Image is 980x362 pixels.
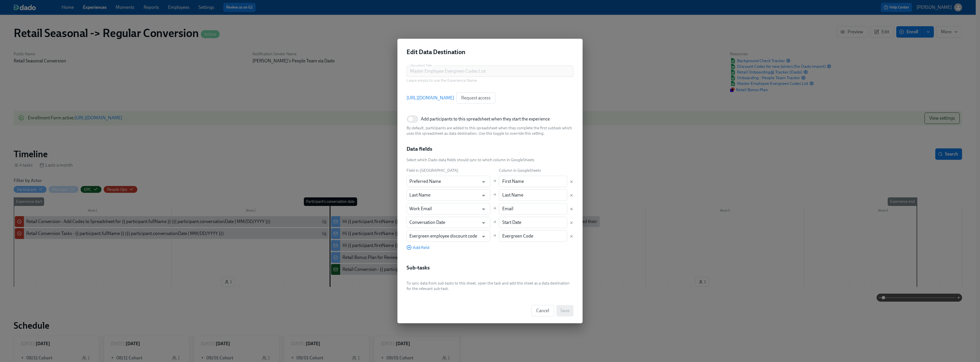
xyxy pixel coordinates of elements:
button: Delete mapping [569,207,573,211]
button: Cancel [531,305,554,316]
button: Open [479,218,488,227]
a: [URL][DOMAIN_NAME] [407,95,454,101]
span: Column in GoogleSheets [499,168,541,173]
button: Open [479,205,488,214]
span: Field in [GEOGRAPHIC_DATA] [407,168,458,173]
p: To sync data from sub-tasks to this sheet, open the task and add this sheet as a data destination... [407,281,573,291]
h2: Edit Data Destination [407,48,573,56]
p: Leave empty to use the Experience Name [407,78,573,83]
button: Open [479,191,488,200]
button: Add field [407,245,429,250]
button: Request access [456,92,495,104]
button: Delete mapping [569,234,573,238]
button: Delete mapping [569,221,573,225]
p: By default, participants are added to this spreadsheet when they complete the first subtask which... [407,125,573,136]
h3: Sub-tasks [407,264,430,271]
p: Select which Dado data fields should sync to which column in GoogleSheets [407,157,573,163]
span: Cancel [536,308,549,314]
span: Request access [461,95,491,101]
h3: Data fields [407,145,432,153]
span: Add participants to this spreadsheet when they start the experience [421,116,550,122]
button: Open [479,232,488,241]
button: Delete mapping [569,193,573,197]
button: Open [479,177,488,186]
button: Delete mapping [569,180,573,184]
